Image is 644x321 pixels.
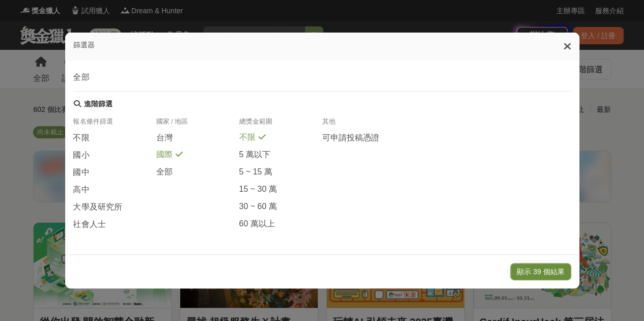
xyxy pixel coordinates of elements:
[322,117,405,132] div: 其他
[239,184,276,195] span: 15 ~ 30 萬
[73,202,122,213] span: 大學及研究所
[73,117,156,132] div: 報名條件篩選
[73,72,90,83] span: 全部
[84,100,113,109] div: 進階篩選
[239,117,322,132] div: 總獎金範圍
[73,167,90,178] span: 國中
[239,201,276,212] span: 30 ~ 60 萬
[239,219,274,229] span: 60 萬以上
[156,117,239,132] div: 國家 / 地區
[156,150,172,160] span: 國際
[510,263,571,280] button: 顯示 39 個結果
[322,133,379,143] span: 可申請投稿憑證
[156,133,172,143] span: 台灣
[73,150,90,161] span: 國小
[73,219,106,230] span: 社會人士
[239,167,272,178] span: 5 ~ 15 萬
[73,133,90,143] span: 不限
[156,167,172,178] span: 全部
[239,150,270,160] span: 5 萬以下
[73,185,90,195] span: 高中
[239,132,255,143] span: 不限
